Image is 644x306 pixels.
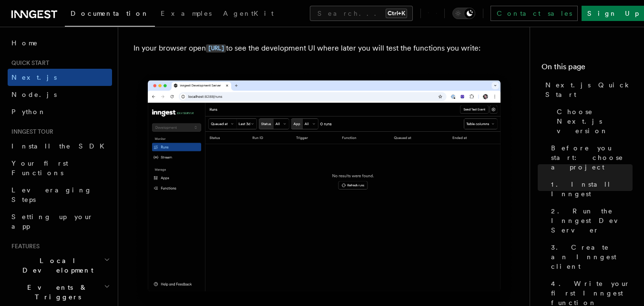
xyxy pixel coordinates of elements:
[206,43,226,53] a: [URL]
[547,239,633,275] a: 3. Create an Inngest client
[8,69,112,86] a: Next.js
[217,3,279,26] a: AgentKit
[8,243,40,250] span: Features
[8,34,112,52] a: Home
[133,5,470,28] strong: You should see a similar output to the following:
[547,176,633,202] a: 1. Install Inngest
[65,3,155,27] a: Documentation
[11,74,57,81] span: Next.js
[11,186,92,203] span: Leveraging Steps
[11,213,93,230] span: Setting up your app
[547,202,633,239] a: 2. Run the Inngest Dev Server
[11,91,57,98] span: Node.js
[542,76,633,103] a: Next.js Quick Start
[547,139,633,176] a: Before you start: choose a project
[452,8,475,19] button: Toggle dark mode
[161,10,212,17] span: Examples
[551,143,633,172] span: Before you start: choose a project
[11,108,46,116] span: Python
[11,159,68,177] span: Your first Functions
[8,155,112,181] a: Your first Functions
[8,137,112,155] a: Install the SDK
[551,206,633,235] span: 2. Run the Inngest Dev Server
[386,9,407,18] kbd: Ctrl+K
[8,128,53,136] span: Inngest tour
[133,42,515,55] p: In your browser open to see the development UI where later you will test the functions you write:
[553,103,633,139] a: Choose Next.js version
[551,243,633,271] span: 3. Create an Inngest client
[8,181,112,208] a: Leveraging Steps
[310,6,413,21] button: Search...Ctrl+K
[223,10,274,17] span: AgentKit
[8,283,104,302] span: Events & Triggers
[8,103,112,120] a: Python
[71,10,149,17] span: Documentation
[545,80,633,99] span: Next.js Quick Start
[11,38,38,48] span: Home
[8,252,112,279] button: Local Development
[551,179,633,199] span: 1. Install Inngest
[8,86,112,103] a: Node.js
[206,44,226,53] code: [URL]
[8,208,112,235] a: Setting up your app
[542,61,633,76] h4: On this page
[8,256,104,275] span: Local Development
[8,279,112,306] button: Events & Triggers
[491,6,578,21] a: Contact sales
[8,59,49,67] span: Quick start
[557,107,633,136] span: Choose Next.js version
[11,142,110,150] span: Install the SDK
[155,3,217,26] a: Examples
